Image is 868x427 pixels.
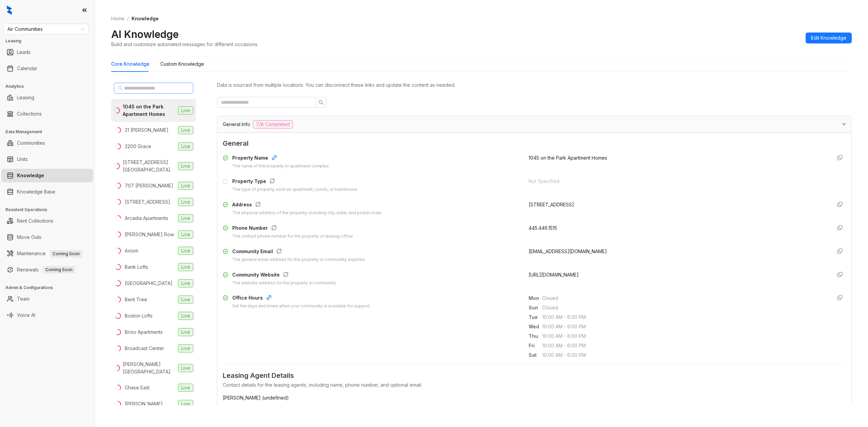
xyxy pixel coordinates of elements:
li: Renewals [1,263,93,277]
h3: Resident Operations [5,207,95,213]
li: Knowledge [1,169,93,182]
span: Live [178,106,193,115]
span: Closed [542,294,826,302]
span: [URL][DOMAIN_NAME] [529,272,579,278]
span: Live [178,126,193,134]
span: Live [178,344,193,352]
span: Live [178,364,193,372]
div: Brizo Apartments [125,328,163,336]
div: [GEOGRAPHIC_DATA] [125,280,173,287]
span: Tue [529,313,542,321]
a: Leasing [17,91,34,104]
a: Voice AI [17,308,35,322]
div: [PERSON_NAME] [125,400,163,408]
li: Leasing [1,91,93,104]
a: Team [17,292,29,306]
span: 7/8 Completed [253,120,293,128]
a: Knowledge [17,169,44,182]
span: 10:00 AM - 6:00 PM [542,323,826,330]
div: [PERSON_NAME] Row [125,231,174,238]
li: Maintenance [1,247,93,260]
div: General Info7/8 Completed [217,116,851,133]
span: 445.446.1515 [529,225,557,231]
div: Boston Lofts [125,312,153,320]
span: 10:00 AM - 6:00 PM [542,313,826,321]
div: [STREET_ADDRESS][GEOGRAPHIC_DATA] [123,159,175,174]
div: 21 [PERSON_NAME] [125,126,169,134]
div: Property Type [232,178,358,186]
div: [PERSON_NAME][GEOGRAPHIC_DATA] [123,361,175,375]
div: Bank Lofts [125,263,148,271]
a: Calendar [17,62,37,75]
span: Live [178,279,193,287]
h3: Leasing [5,38,95,44]
span: search [118,86,123,90]
span: Live [178,312,193,320]
span: 10:00 AM - 6:00 PM [542,342,826,349]
div: Core Knowledge [111,60,150,68]
li: Collections [1,107,93,121]
div: Set the days and times when your community is available for support [232,303,370,309]
span: Live [178,162,193,170]
a: Communities [17,136,45,150]
li: Communities [1,136,93,150]
span: Sat [529,351,542,359]
div: The physical address of the property, including city, state, and postal code. [232,210,382,216]
a: Leads [17,45,31,59]
img: logo [7,5,12,15]
div: The general email address for the property or community inquiries. [232,257,366,263]
li: Team [1,292,93,306]
button: Edit Knowledge [806,33,852,43]
div: Phone Number [232,224,354,233]
a: Rent Collections [17,214,53,228]
div: The type of property, such as apartment, condo, or townhouse. [232,186,358,193]
div: Data is sourced from multiple locations. You can disconnect these links and update the content as... [217,81,852,89]
div: 2200 Grace [125,143,151,150]
span: [PERSON_NAME] (undefined) [223,394,846,402]
h3: Data Management [5,129,95,135]
span: Fri [529,342,542,349]
div: 707 [PERSON_NAME] [125,182,173,189]
span: Coming Soon [43,266,75,273]
div: Contact details for the leasing agents, including name, phone number, and optional email. [223,381,846,389]
span: Live [178,296,193,304]
div: The website address for the property or community. [232,280,337,286]
span: expanded [842,122,846,126]
div: Broadcast Center [125,345,164,352]
div: Property Name [232,154,330,163]
li: Leads [1,45,93,59]
span: 10:00 AM - 6:00 PM [542,351,826,359]
li: / [127,15,129,22]
a: Units [17,152,28,166]
div: Chase East [125,384,150,391]
div: [STREET_ADDRESS] [125,198,170,206]
span: Knowledge [132,16,159,21]
div: Custom Knowledge [160,60,204,68]
li: Units [1,152,93,166]
div: Bent Tree [125,296,147,303]
div: Community Email [232,248,366,257]
a: Knowledge Base [17,185,55,199]
div: Community Website [232,271,337,280]
a: Home [110,15,126,22]
span: Mon [529,294,542,302]
a: Move Outs [17,230,41,244]
span: Live [178,247,193,255]
span: search [318,100,324,105]
div: 1045 on the Park Apartment Homes [123,103,175,118]
a: Collections [17,107,42,121]
div: [STREET_ADDRESS] [529,201,826,208]
li: Rent Collections [1,214,93,228]
span: General [223,138,846,149]
span: Closed [542,304,826,311]
span: Live [178,328,193,336]
div: Build and customize automated messages for different occasions. [111,41,258,48]
span: Live [178,230,193,239]
div: Office Hours [232,294,370,303]
span: Live [178,214,193,222]
div: Not Specified [529,178,826,185]
span: Live [178,400,193,408]
li: Knowledge Base [1,185,93,199]
span: 10:00 AM - 6:00 PM [542,332,826,340]
h3: Analytics [5,83,95,89]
